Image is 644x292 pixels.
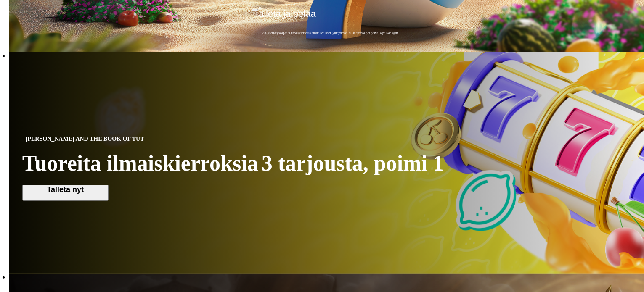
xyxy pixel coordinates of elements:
span: Talleta nyt [27,186,104,194]
span: [PERSON_NAME] and the Book of Tut [22,134,148,144]
span: Talleta ja pelaa [254,8,316,25]
span: 3 tarjousta, poimi 1 [262,153,444,174]
span: € [258,6,261,11]
button: Talleta ja pelaa [252,8,409,26]
span: 200 kierrätysvapaata ilmaiskierrosta ensitalletuksen yhteydessä. 50 kierrosta per päivä, 4 päivän... [252,31,409,35]
span: Tuoreita ilmaiskierroksia [22,151,258,176]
